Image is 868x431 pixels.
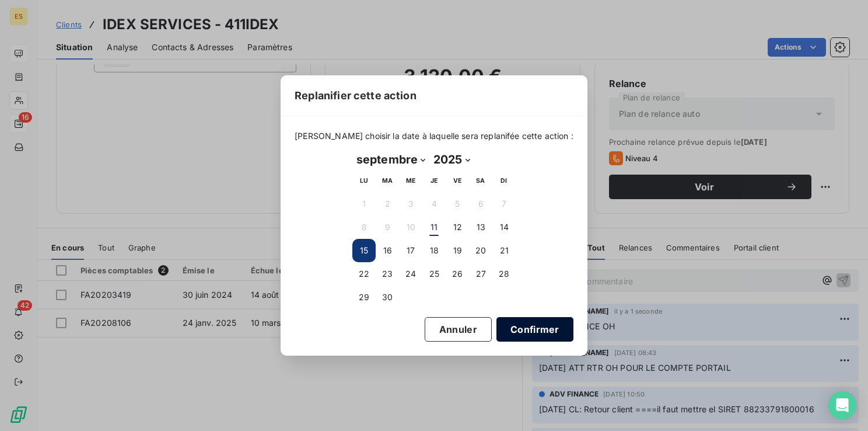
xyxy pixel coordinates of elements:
button: 15 [352,239,376,262]
button: 3 [399,192,422,215]
button: Confirmer [496,317,573,342]
button: 16 [376,239,399,262]
button: 21 [492,239,516,262]
th: mardi [376,169,399,192]
button: 4 [422,192,446,215]
button: 20 [469,239,492,262]
button: 25 [422,262,446,286]
th: jeudi [422,169,446,192]
button: 23 [376,262,399,286]
button: 22 [352,262,376,286]
button: 1 [352,192,376,215]
button: 9 [376,215,399,239]
th: mercredi [399,169,422,192]
button: 6 [469,192,492,215]
button: 13 [469,215,492,239]
button: 26 [446,262,469,286]
button: 30 [376,286,399,309]
button: 24 [399,262,422,286]
th: lundi [352,169,376,192]
button: 17 [399,239,422,262]
button: 18 [422,239,446,262]
button: 12 [446,215,469,239]
button: 5 [446,192,469,215]
button: 19 [446,239,469,262]
button: 14 [492,215,516,239]
span: [PERSON_NAME] choisir la date à laquelle sera replanifée cette action : [295,130,573,142]
button: 29 [352,286,376,309]
button: 10 [399,215,422,239]
th: vendredi [446,169,469,192]
div: Open Intercom Messenger [828,391,856,419]
button: 7 [492,192,516,215]
th: dimanche [492,169,516,192]
th: samedi [469,169,492,192]
button: Annuler [425,317,492,342]
button: 8 [352,215,376,239]
span: Replanifier cette action [295,88,416,103]
button: 2 [376,192,399,215]
button: 28 [492,262,516,286]
button: 27 [469,262,492,286]
button: 11 [422,215,446,239]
